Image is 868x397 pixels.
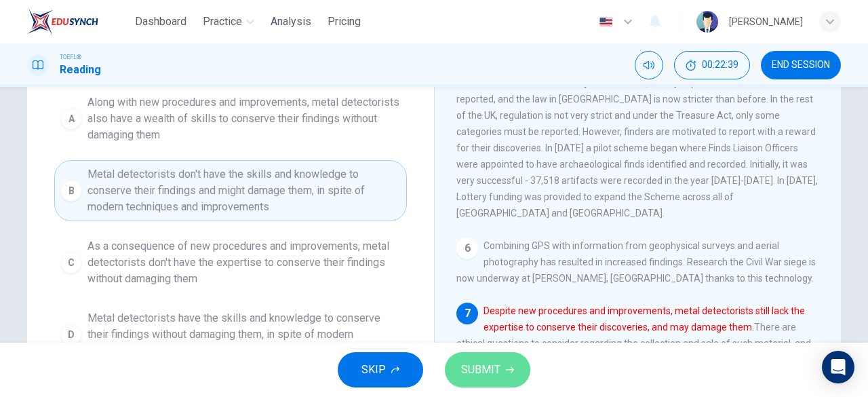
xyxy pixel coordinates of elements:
div: A [60,108,82,130]
h1: Reading [60,62,101,78]
button: AAlong with new procedures and improvements, metal detectorists also have a wealth of skills to c... [54,88,407,149]
span: Combining GPS with information from geophysical surveys and aerial photography has resulted in in... [456,240,816,284]
div: Mute [635,51,663,79]
div: Hide [674,51,750,79]
span: Metal detectorists don't have the skills and knowledge to conserve their findings and might damag... [87,166,401,215]
button: SUBMIT [445,352,530,387]
button: BMetal detectorists don't have the skills and knowledge to conserve their findings and might dama... [54,160,407,221]
span: 00:22:39 [702,60,738,71]
div: D [60,324,82,345]
span: SUBMIT [461,360,500,379]
div: B [60,180,82,202]
button: Dashboard [130,10,192,34]
span: Metal detectorists have the skills and knowledge to conserve their findings without damaging them... [87,310,401,359]
div: [PERSON_NAME] [729,14,803,30]
span: Pricing [328,14,361,30]
span: Dashboard [135,14,186,30]
a: EduSynch logo [27,8,130,35]
div: C [60,252,82,273]
span: As a consequence of new procedures and improvements, metal detectorists don't have the expertise ... [87,238,401,287]
button: CAs a consequence of new procedures and improvements, metal detectorists don't have the expertise... [54,232,407,293]
span: TOEFL® [60,52,81,62]
button: Practice [197,10,260,34]
span: SKIP [361,360,386,379]
img: Profile picture [696,11,718,33]
button: Analysis [265,10,317,34]
span: Practice [203,14,242,30]
span: END SESSION [772,60,830,71]
img: EduSynch logo [27,8,98,35]
font: Despite new procedures and improvements, metal detectorists still lack the expertise to conserve ... [484,305,805,333]
button: SKIP [338,352,423,387]
button: 00:22:39 [674,51,750,79]
span: Analysis [271,14,311,30]
div: 6 [456,238,478,259]
span: Along with new procedures and improvements, metal detectorists also have a wealth of skills to co... [87,94,401,143]
div: Open Intercom Messenger [822,351,854,383]
button: END SESSION [761,51,841,79]
div: 7 [456,303,478,324]
img: en [597,17,614,27]
button: Pricing [322,10,366,34]
button: DMetal detectorists have the skills and knowledge to conserve their findings without damaging the... [54,304,407,365]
